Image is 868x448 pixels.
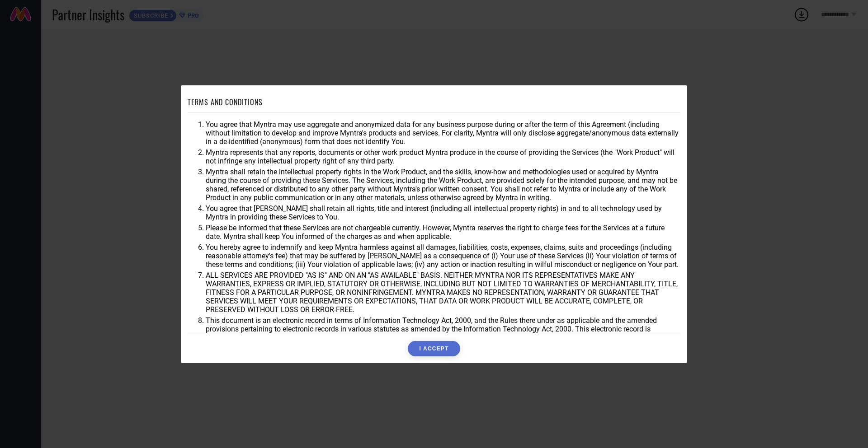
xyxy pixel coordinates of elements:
button: I ACCEPT [408,341,460,356]
li: You agree that [PERSON_NAME] shall retain all rights, title and interest (including all intellect... [206,204,680,221]
li: ALL SERVICES ARE PROVIDED "AS IS" AND ON AN "AS AVAILABLE" BASIS. NEITHER MYNTRA NOR ITS REPRESEN... [206,271,680,314]
li: Myntra shall retain the intellectual property rights in the Work Product, and the skills, know-ho... [206,168,680,202]
li: This document is an electronic record in terms of Information Technology Act, 2000, and the Rules... [206,316,680,342]
h1: TERMS AND CONDITIONS [188,97,263,107]
li: Myntra represents that any reports, documents or other work product Myntra produce in the course ... [206,148,680,165]
li: You hereby agree to indemnify and keep Myntra harmless against all damages, liabilities, costs, e... [206,243,680,269]
li: Please be informed that these Services are not chargeable currently. However, Myntra reserves the... [206,224,680,241]
li: You agree that Myntra may use aggregate and anonymized data for any business purpose during or af... [206,120,680,146]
